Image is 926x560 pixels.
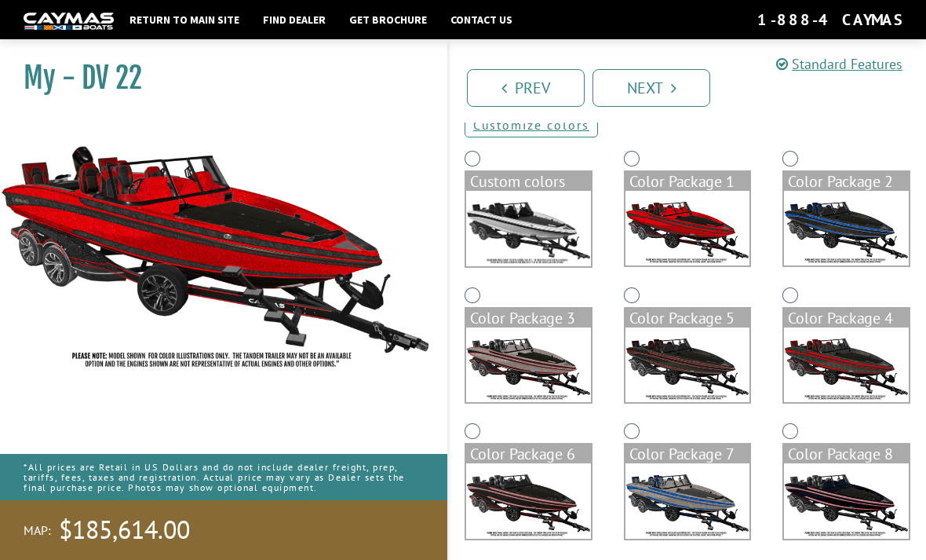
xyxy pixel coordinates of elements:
img: color_package_369.png [784,463,909,538]
a: Prev [467,69,585,107]
span: $185,614.00 [59,514,190,547]
div: Color Package 3 [466,309,591,328]
img: color_package_366.png [784,328,909,402]
img: color_package_367.png [466,463,591,538]
div: 1-888-4CAYMAS [757,9,902,30]
a: Next [592,69,710,107]
img: color_package_363.png [784,191,909,265]
div: Color Package 8 [784,445,909,463]
ul: Pagination [463,67,926,107]
a: Get Brochure [341,9,435,30]
a: Contact Us [443,9,520,30]
h1: My - DV 22 [24,60,408,96]
img: color_package_365.png [625,328,750,402]
img: color_package_362.png [625,191,750,265]
img: white-logo-c9c8dbefe5ff5ceceb0f0178aa75bf4bb51f6bca0971e226c86eb53dfe498488.png [24,13,114,29]
a: Return to main site [122,9,247,30]
img: color_package_364.png [466,328,591,402]
a: Standard Features [776,55,902,73]
p: *All prices are Retail in US Dollars and do not include dealer freight, prep, tariffs, fees, taxe... [24,454,424,501]
div: Color Package 2 [784,172,909,191]
a: Find Dealer [255,9,334,30]
div: Color Package 1 [625,172,750,191]
div: Custom colors [466,172,591,191]
img: DV22-Base-Layer.png [466,191,591,266]
div: Color Package 5 [625,309,750,328]
div: Color Package 4 [784,309,909,328]
img: color_package_368.png [625,463,750,538]
div: Color Package 6 [466,445,591,463]
a: Customize colors [465,112,598,137]
div: Color Package 7 [625,445,750,463]
span: MAP: [24,522,51,539]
